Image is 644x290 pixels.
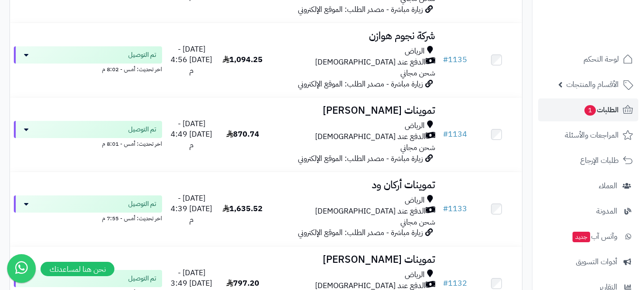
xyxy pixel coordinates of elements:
[443,203,448,215] span: #
[315,131,426,142] span: الدفع عند [DEMOGRAPHIC_DATA]
[223,203,263,215] span: 1,635.52
[576,255,617,269] span: أدوات التسويق
[443,278,448,289] span: #
[443,54,448,65] span: #
[583,53,619,66] span: لوحة التحكم
[272,105,435,116] h3: تموينات [PERSON_NAME]
[584,105,596,116] span: 1
[171,118,212,151] span: [DATE] - [DATE] 4:49 م
[400,67,435,79] span: شحن مجاني
[128,50,156,60] span: تم التوصيل
[272,31,435,42] h3: شركة نجوم هوازن
[443,129,467,140] a: #1134
[315,57,426,68] span: الدفع عند [DEMOGRAPHIC_DATA]
[599,179,617,193] span: العملاء
[583,103,619,117] span: الطلبات
[298,4,423,15] span: زيارة مباشرة - مصدر الطلب: الموقع الإلكتروني
[128,199,156,209] span: تم التوصيل
[405,46,425,57] span: الرياض
[538,98,638,121] a: الطلبات1
[405,269,425,280] span: الرياض
[538,250,638,273] a: أدوات التسويق
[538,149,638,172] a: طلبات الإرجاع
[538,225,638,248] a: وآتس آبجديد
[223,54,263,65] span: 1,094.25
[579,27,635,47] img: logo-2.png
[315,206,426,217] span: الدفع عند [DEMOGRAPHIC_DATA]
[226,129,259,140] span: 870.74
[443,278,467,289] a: #1132
[443,129,448,140] span: #
[298,78,423,90] span: زيارة مباشرة - مصدر الطلب: الموقع الإلكتروني
[566,78,619,91] span: الأقسام والمنتجات
[538,200,638,223] a: المدونة
[538,174,638,197] a: العملاء
[405,120,425,131] span: الرياض
[443,54,467,65] a: #1135
[572,232,590,242] span: جديد
[128,274,156,283] span: تم التوصيل
[128,125,156,134] span: تم التوصيل
[14,138,162,148] div: اخر تحديث: أمس - 8:01 م
[298,153,423,164] span: زيارة مباشرة - مصدر الطلب: الموقع الإلكتروني
[400,216,435,228] span: شحن مجاني
[171,43,212,77] span: [DATE] - [DATE] 4:56 م
[572,230,617,243] span: وآتس آب
[405,195,425,206] span: الرياض
[596,204,617,218] span: المدونة
[226,278,259,289] span: 797.20
[443,203,467,215] a: #1133
[14,213,162,223] div: اخر تحديث: أمس - 7:55 م
[538,48,638,71] a: لوحة التحكم
[272,180,435,191] h3: تموينات أركان ود
[272,254,435,265] h3: تموينات [PERSON_NAME]
[14,64,162,74] div: اخر تحديث: أمس - 8:02 م
[580,154,619,167] span: طلبات الإرجاع
[565,129,619,142] span: المراجعات والأسئلة
[538,124,638,147] a: المراجعات والأسئلة
[298,227,423,238] span: زيارة مباشرة - مصدر الطلب: الموقع الإلكتروني
[171,193,212,226] span: [DATE] - [DATE] 4:39 م
[400,142,435,153] span: شحن مجاني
